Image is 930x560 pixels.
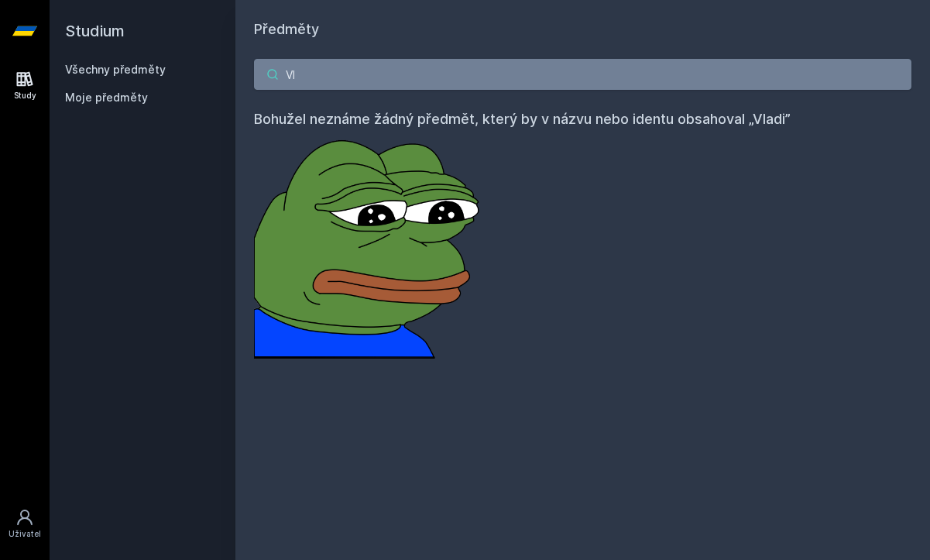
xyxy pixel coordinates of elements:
a: Všechny předměty [65,63,166,76]
div: Study [14,90,36,101]
h1: Předměty [254,19,911,40]
img: error_picture.png [254,130,486,359]
a: Uživatel [3,500,46,548]
div: Uživatel [9,528,41,540]
span: Moje předměty [65,90,148,105]
input: Název nebo ident předmětu… [254,59,911,90]
a: Study [3,62,46,109]
h4: Bohužel neznáme žádný předmět, který by v názvu nebo identu obsahoval „Vladi” [254,108,911,130]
